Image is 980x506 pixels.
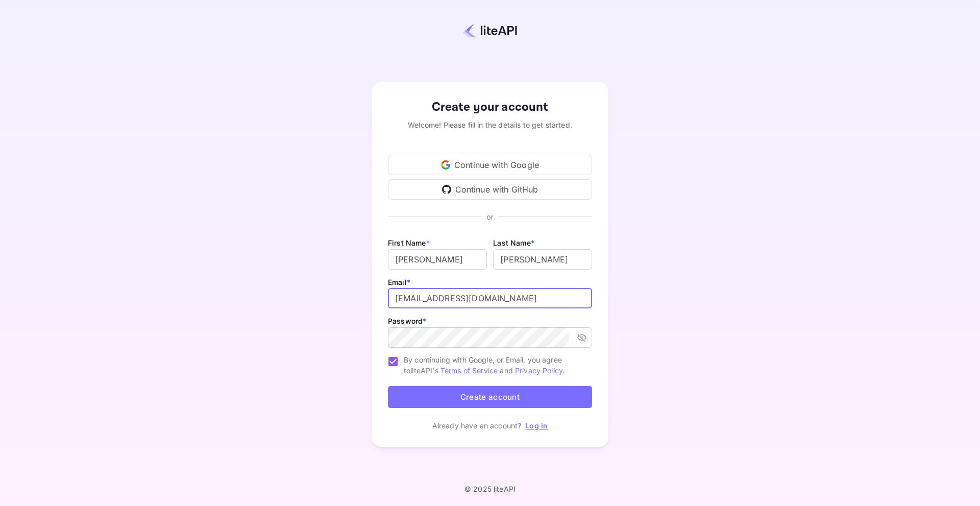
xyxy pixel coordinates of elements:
[388,288,592,308] input: johndoe@gmail.com
[464,485,516,493] p: © 2025 liteAPI
[493,249,592,270] input: Doe
[525,421,548,430] a: Log in
[440,366,498,375] a: Terms of Service
[404,354,584,376] span: By continuing with Google, or Email, you agree to liteAPI's and
[388,317,426,325] label: Password
[388,238,430,247] label: First Name
[432,420,522,431] p: Already have an account?
[388,249,487,270] input: John
[388,98,592,116] div: Create your account
[388,278,410,286] label: Email
[388,119,592,130] div: Welcome! Please fill in the details to get started.
[388,155,592,175] div: Continue with Google
[515,366,565,375] a: Privacy Policy.
[388,179,592,200] div: Continue with GitHub
[463,23,517,38] img: liteapi
[388,386,592,408] button: Create account
[493,238,534,247] label: Last Name
[573,328,591,347] button: toggle password visibility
